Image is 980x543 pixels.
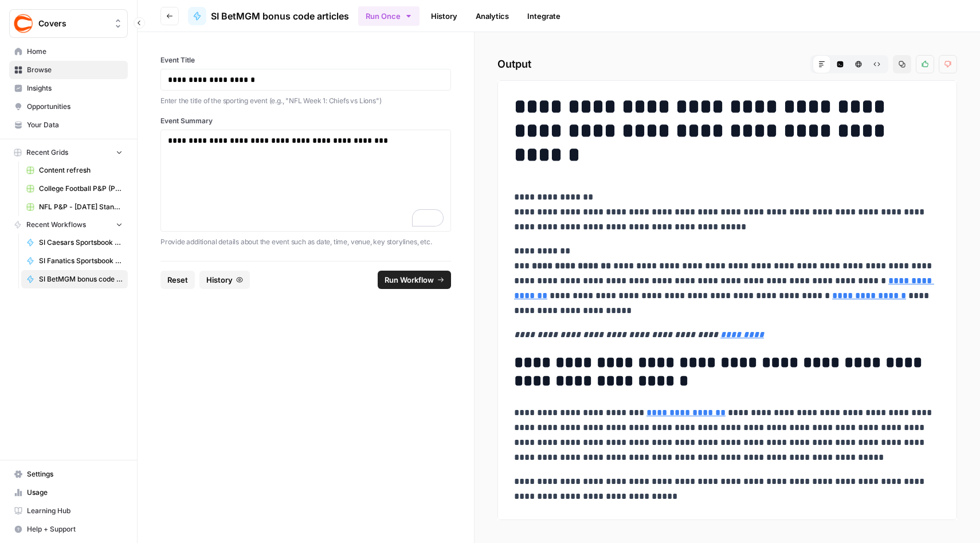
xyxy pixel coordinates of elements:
h2: Output [497,55,957,73]
a: Analytics [469,7,516,25]
a: Browse [9,61,128,79]
span: Content refresh [39,165,123,175]
span: Recent Workflows [26,220,86,230]
button: History [199,271,250,289]
span: Insights [27,83,123,93]
img: Covers Logo [13,13,34,34]
a: NFL P&P - [DATE] Standard (Production) Grid [21,198,128,216]
span: Covers [38,18,108,29]
span: History [206,274,233,286]
span: Settings [27,469,123,479]
a: Usage [9,483,128,502]
span: SI Fanatics Sportsbook promo articles [39,256,123,266]
a: Insights [9,79,128,97]
a: Settings [9,465,128,483]
span: Usage [27,487,123,498]
a: Opportunities [9,97,128,116]
button: Recent Workflows [9,216,128,233]
a: Content refresh [21,161,128,179]
button: Workspace: Covers [9,9,128,38]
p: Enter the title of the sporting event (e.g., "NFL Week 1: Chiefs vs Lions") [160,95,451,107]
a: SI Fanatics Sportsbook promo articles [21,252,128,270]
a: Integrate [520,7,567,25]
a: College Football P&P (Production) Grid (1) [21,179,128,198]
button: Recent Grids [9,144,128,161]
span: NFL P&P - [DATE] Standard (Production) Grid [39,202,123,212]
button: Reset [160,271,195,289]
span: Reset [167,274,188,286]
span: Opportunities [27,101,123,112]
span: Run Workflow [385,274,434,286]
a: Your Data [9,116,128,134]
a: Home [9,42,128,61]
span: College Football P&P (Production) Grid (1) [39,183,123,194]
a: SI Caesars Sportsbook promo code articles [21,233,128,252]
button: Run Once [358,6,420,26]
span: Recent Grids [26,147,68,158]
span: Learning Hub [27,506,123,516]
span: SI Caesars Sportsbook promo code articles [39,237,123,248]
button: Run Workflow [378,271,451,289]
span: Help + Support [27,524,123,534]
label: Event Summary [160,116,451,126]
a: History [424,7,464,25]
a: SI BetMGM bonus code articles [188,7,349,25]
label: Event Title [160,55,451,65]
p: Provide additional details about the event such as date, time, venue, key storylines, etc. [160,236,451,248]
span: SI BetMGM bonus code articles [39,274,123,284]
a: SI BetMGM bonus code articles [21,270,128,288]
a: Learning Hub [9,502,128,520]
span: Browse [27,65,123,75]
span: Home [27,46,123,57]
div: To enrich screen reader interactions, please activate Accessibility in Grammarly extension settings [168,135,444,226]
span: Your Data [27,120,123,130]
button: Help + Support [9,520,128,538]
span: SI BetMGM bonus code articles [211,9,349,23]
